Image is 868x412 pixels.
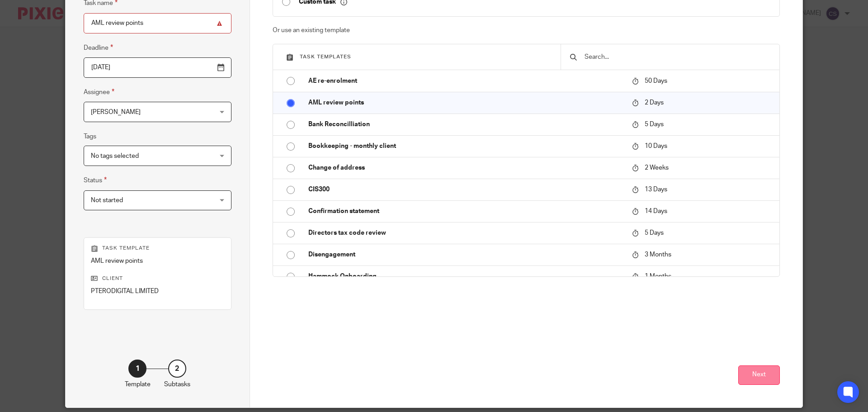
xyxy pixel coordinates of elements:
[84,57,231,78] input: Pick a date
[308,207,623,216] p: Confirmation statement
[308,76,623,85] p: AE re-enrolment
[84,132,96,141] label: Tags
[91,256,224,265] p: AML review points
[645,273,671,279] span: 1 Months
[168,360,186,378] div: 2
[645,78,667,84] span: 50 Days
[91,245,224,252] p: Task template
[91,197,123,204] span: Not started
[91,153,139,159] span: No tags selected
[645,208,667,214] span: 14 Days
[308,228,623,237] p: Directors tax code review
[91,109,141,115] span: [PERSON_NAME]
[308,250,623,259] p: Disengagement
[645,165,669,171] span: 2 Weeks
[308,142,623,151] p: Bookkeeping - monthly client
[645,99,664,106] span: 2 Days
[645,230,664,236] span: 5 Days
[308,163,623,172] p: Change of address
[645,121,664,128] span: 5 Days
[645,143,667,149] span: 10 Days
[308,272,623,281] p: Hammock Onboarding
[300,54,351,59] span: Task templates
[84,43,113,53] label: Deadline
[308,120,623,129] p: Bank Reconcilliation
[84,13,231,33] input: Task name
[645,186,667,193] span: 13 Days
[273,26,780,35] p: Or use an existing template
[128,360,146,378] div: 1
[308,185,623,194] p: CIS300
[91,287,224,296] p: PTERODIGITAL LIMITED
[84,87,114,97] label: Assignee
[84,175,107,185] label: Status
[738,365,780,385] button: Next
[164,380,190,389] p: Subtasks
[584,52,770,62] input: Search...
[91,275,224,282] p: Client
[308,98,623,107] p: AML review points
[645,251,671,258] span: 3 Months
[125,380,151,389] p: Template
